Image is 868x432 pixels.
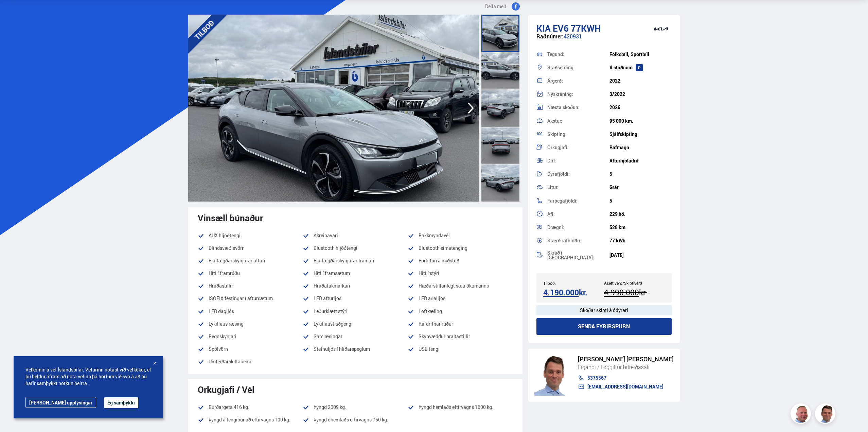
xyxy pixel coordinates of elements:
[547,185,609,190] div: Litur:
[536,33,564,40] span: Raðnúmer:
[609,185,672,190] div: Grár
[303,345,408,353] li: Stefnuljós í hliðarspeglum
[408,231,513,240] li: Bakkmyndavél
[547,119,609,123] div: Akstur:
[198,403,303,411] li: Burðargeta 416 kg.
[198,384,513,395] div: Orkugjafi / Vél
[303,269,408,277] li: Hiti í framsætum
[609,91,672,97] div: 3/2022
[179,4,230,55] div: TILBOÐ
[198,320,303,328] li: Lykillaus ræsing
[609,158,672,163] div: Afturhjóladrif
[609,52,672,57] div: Fólksbíll, Sportbíll
[604,288,663,297] div: kr.
[578,356,674,363] div: [PERSON_NAME] [PERSON_NAME]
[816,404,836,425] img: FbJEzSuNWCJXmdc-.webp
[198,294,303,303] li: ISOFIX festingar í aftursætum
[547,52,609,57] div: Tegund:
[198,269,303,277] li: Hiti í framrúðu
[408,345,513,353] li: USB tengi
[303,403,408,411] li: Þyngd 2009 kg.
[609,145,672,150] div: Rafmagn
[547,172,609,176] div: Dyrafjöldi:
[547,250,609,260] div: Skráð í [GEOGRAPHIC_DATA]:
[5,3,26,23] button: Opna LiveChat spjallviðmót
[547,145,609,150] div: Orkugjafi:
[609,171,672,177] div: 5
[303,307,408,315] li: Leðurklætt stýri
[578,363,674,371] div: Eigandi / Löggiltur bifreiðasali
[609,78,672,84] div: 2022
[604,281,665,286] div: Ásett verð/Skiptiverð
[303,231,408,240] li: Akreinavari
[578,375,674,381] a: 5375567
[543,287,579,298] tcxspan: Call 4.190.000 via 3CX
[303,257,408,265] li: Fjarlægðarskynjarar framan
[547,132,609,137] div: Skipting:
[547,212,609,217] div: Afl:
[188,15,479,202] img: 3527071.jpeg
[198,257,303,265] li: Fjarlægðarskynjarar aftan
[198,213,513,223] div: Vinsæll búnaður
[609,211,672,217] div: 229 hö.
[536,305,672,315] div: Skoðar skipti á ódýrari
[198,358,303,366] li: Umferðarskiltanemi
[536,33,672,47] div: 420931
[536,318,672,335] button: Senda fyrirspurn
[547,92,609,97] div: Nýskráning:
[543,281,604,286] div: Tilboð:
[534,355,571,396] img: FbJEzSuNWCJXmdc-.webp
[408,332,513,341] li: Skynvæddur hraðastillir
[609,253,672,258] div: [DATE]
[485,2,508,11] span: Deila með:
[578,384,674,390] a: [EMAIL_ADDRESS][DOMAIN_NAME]
[648,18,675,39] img: brand logo
[408,320,513,328] li: Rafdrifnar rúður
[303,320,408,328] li: Lykillaust aðgengi
[543,288,602,297] div: kr.
[198,282,303,290] li: Hraðastillir
[303,294,408,303] li: LED afturljós
[198,345,303,353] li: Spólvörn
[408,244,513,252] li: Bluetooth símatenging
[547,198,609,203] div: Farþegafjöldi:
[303,416,408,428] li: Þyngd óhemlaðs eftirvagns 750 kg.
[609,118,672,124] div: 95 000 km.
[609,132,672,137] div: Sjálfskipting
[604,287,639,298] tcxspan: Call 4.990.000 via 3CX
[408,403,513,411] li: Þyngd hemlaðs eftirvagns 1600 kg.
[536,22,551,34] span: Kia
[198,307,303,315] li: LED dagljós
[547,79,609,83] div: Árgerð:
[547,65,609,70] div: Staðsetning:
[482,2,522,11] button: Deila með:
[547,158,609,163] div: Drif:
[408,307,513,315] li: Loftkæling
[609,238,672,243] div: 77 kWh
[553,22,601,34] span: EV6 77KWH
[609,65,672,70] div: Á staðnum
[408,294,513,303] li: LED aðalljós
[104,397,138,408] button: Ég samþykki
[408,282,513,290] li: Hæðarstillanlegt sæti ökumanns
[25,397,96,408] a: [PERSON_NAME] upplýsingar
[408,269,513,277] li: Hiti í stýri
[479,15,770,202] img: 3527073.jpeg
[25,366,151,387] span: Velkomin á vef Íslandsbílar. Vefurinn notast við vefkökur, ef þú heldur áfram að nota vefinn þá h...
[198,332,303,341] li: Regnskynjari
[408,257,513,265] li: Forhitun á miðstöð
[547,105,609,110] div: Næsta skoðun:
[303,244,408,252] li: Bluetooth hljóðtengi
[198,244,303,252] li: Blindsvæðisvörn
[198,416,303,424] li: Þyngd á tengibúnað eftirvagns 100 kg.
[609,225,672,230] div: 528 km
[609,198,672,204] div: 5
[303,282,408,290] li: Hraðatakmarkari
[198,231,303,240] li: AUX hljóðtengi
[609,105,672,110] div: 2026
[792,404,812,425] img: siFngHWaQ9KaOqBr.png
[303,332,408,341] li: Samlæsingar
[547,225,609,230] div: Drægni:
[547,238,609,243] div: Stærð rafhlöðu:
